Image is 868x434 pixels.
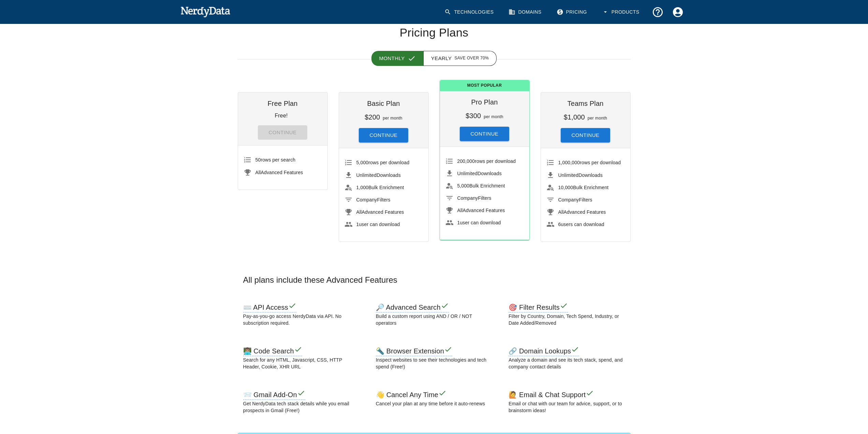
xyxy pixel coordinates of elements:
[243,400,359,414] p: Get NerdyData tech stack details while you email prospects in Gmail (Free!)
[356,185,369,190] span: 1,000
[440,80,529,91] span: Most Popular
[457,195,491,201] span: Filters
[356,209,362,215] span: All
[243,304,296,312] h6: ⌨️ API Access
[356,209,404,215] span: Advanced Features
[359,128,409,142] button: Continue
[255,170,261,175] span: All
[558,160,580,165] span: 1,000,000
[457,183,505,188] span: Bulk Enrichment
[376,356,492,370] p: Inspect websites to see their technologies and tech spend (Free!)
[834,386,860,411] iframe: Drift Widget Chat Controller
[668,2,688,22] button: Account Settings
[457,208,505,213] span: Advanced Features
[180,5,231,18] img: NerdyData.com
[255,170,303,175] span: Advanced Features
[255,157,296,163] span: rows per search
[558,160,621,165] span: rows per download
[509,313,625,326] p: Filter by Country, Domain, Tech Spend, Industry, or Date Added/Removed
[558,197,579,202] span: Company
[558,197,592,202] span: Filters
[376,304,449,312] h6: 🔎 Advanced Search
[558,185,573,190] span: 10,000
[376,313,492,326] p: Build a custom report using AND / OR / NOT operators
[457,158,475,164] span: 200,000
[648,2,668,22] button: Support and Documentation
[243,347,302,356] h6: 👨🏽‍💻 Code Search
[244,98,322,109] h6: Free Plan
[558,185,609,190] span: Bulk Enrichment
[504,2,547,22] a: Domains
[423,51,497,66] button: Yearly Save over 70%
[564,113,585,121] h6: $1,000
[457,208,463,213] span: All
[440,2,499,22] a: Technologies
[383,116,402,121] span: per month
[356,172,401,178] span: Downloads
[238,275,631,285] h3: All plans include these Advanced Features
[356,197,391,202] span: Filters
[243,313,359,326] p: Pay-as-you-go access NerdyData via API. No subscription required.
[457,183,470,188] span: 5,000
[356,222,359,227] span: 1
[553,2,592,22] a: Pricing
[457,158,516,164] span: rows per download
[275,113,288,118] p: Free!
[445,97,524,108] h6: Pro Plan
[509,400,625,414] p: Email or chat with our team for advice, support, or to brainstorm ideas!
[356,160,369,165] span: 5,000
[466,112,481,120] h6: $300
[457,171,502,176] span: Downloads
[243,356,359,370] p: Search for any HTML, Javascript, CSS, HTTP Header, Cookie, XHR URL
[558,172,579,178] span: Unlimited
[546,98,625,109] h6: Teams Plan
[376,347,452,356] h6: 🔦 Browser Extension
[376,400,485,407] p: Cancel your plan at any time before it auto-renews
[243,391,305,400] h6: 📨 Gmail Add-On
[509,304,568,312] h6: 🎯 Filter Results
[558,222,561,227] span: 6
[356,172,377,178] span: Unlimited
[457,171,478,176] span: Unlimited
[558,209,606,215] span: Advanced Features
[558,172,603,178] span: Downloads
[365,113,380,121] h6: $200
[457,195,478,201] span: Company
[457,220,501,225] span: user can download
[356,160,410,165] span: rows per download
[356,185,404,190] span: Bulk Enrichment
[238,26,631,40] h1: Pricing Plans
[454,55,489,62] span: Save over 70%
[356,197,377,202] span: Company
[457,220,460,225] span: 1
[484,114,503,119] span: per month
[558,222,604,227] span: users can download
[558,209,564,215] span: All
[509,356,625,370] p: Analyze a domain and see its tech stack, spend, and company contact details
[460,127,510,141] button: Continue
[255,157,261,163] span: 50
[376,391,446,398] h6: 👋 Cancel Any Time
[371,51,424,66] button: Monthly
[344,98,423,109] h6: Basic Plan
[356,222,400,227] span: user can download
[598,2,645,22] button: Products
[509,347,579,356] h6: 🔗 Domain Lookups
[588,116,607,121] span: per month
[561,128,610,142] button: Continue
[509,391,594,398] h6: 🙋 Email & Chat Support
